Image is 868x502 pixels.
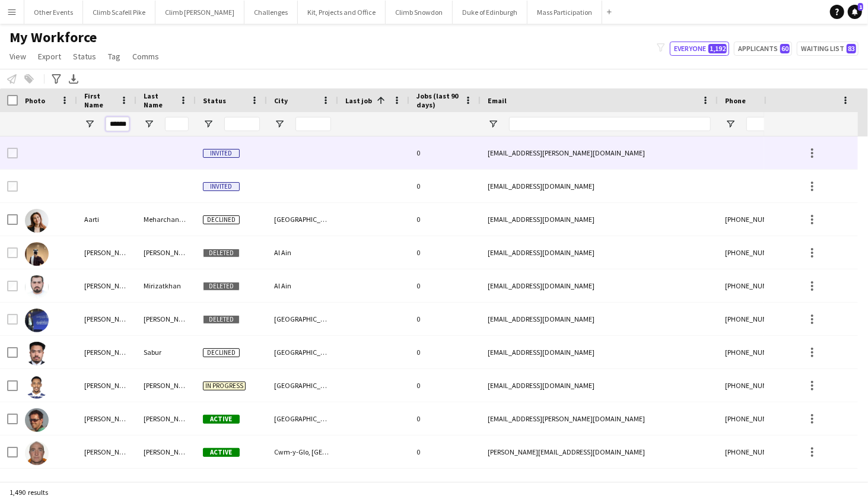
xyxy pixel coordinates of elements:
[416,91,459,109] span: Jobs (last 90 days)
[77,236,136,269] div: [PERSON_NAME]
[224,117,260,131] input: Status Filter Input
[409,236,481,269] div: 0
[481,170,718,202] div: [EMAIL_ADDRESS][DOMAIN_NAME]
[136,203,196,236] div: Meharchandani
[49,72,63,86] app-action-btn: Advanced filters
[670,42,729,56] button: Everyone1,192
[267,369,338,402] div: [GEOGRAPHIC_DATA]
[481,269,718,302] div: [EMAIL_ADDRESS][DOMAIN_NAME]
[509,117,711,131] input: Email Filter Input
[409,336,481,368] div: 0
[203,96,226,105] span: Status
[24,1,83,24] button: Other Events
[77,203,136,236] div: Aarti
[136,402,196,435] div: [PERSON_NAME]
[77,336,136,368] div: [PERSON_NAME]
[203,149,240,158] span: Invited
[203,119,214,129] button: Open Filter Menu
[144,91,174,109] span: Last Name
[25,209,49,233] img: Aarti Meharchandani
[203,348,240,357] span: Declined
[77,469,136,501] div: [PERSON_NAME]
[132,51,159,62] span: Comms
[7,247,18,258] input: Row Selection is disabled for this row (unchecked)
[25,275,49,299] img: Abdullah Mirizatkhan
[780,44,790,53] span: 60
[481,369,718,402] div: [EMAIL_ADDRESS][DOMAIN_NAME]
[7,281,18,291] input: Row Selection is disabled for this row (unchecked)
[25,242,49,266] img: Abdul Salam Abdul Haq
[38,51,61,62] span: Export
[144,119,154,129] button: Open Filter Menu
[409,203,481,236] div: 0
[488,96,507,105] span: Email
[267,236,338,269] div: Al Ain
[136,236,196,269] div: [PERSON_NAME]
[83,1,155,24] button: Climb Scafell Pike
[203,282,240,291] span: Deleted
[481,469,718,501] div: [EMAIL_ADDRESS][DOMAIN_NAME]
[136,469,196,501] div: Desforgrs
[203,382,246,390] span: In progress
[5,49,31,64] a: View
[84,91,115,109] span: First Name
[77,303,136,335] div: [PERSON_NAME]
[409,469,481,501] div: 0
[848,5,862,19] a: 1
[409,170,481,202] div: 0
[33,49,66,64] a: Export
[136,303,196,335] div: [PERSON_NAME]
[165,117,189,131] input: Last Name Filter Input
[847,44,856,53] span: 83
[203,448,240,457] span: Active
[155,1,244,24] button: Climb [PERSON_NAME]
[725,119,736,129] button: Open Filter Menu
[267,303,338,335] div: [GEOGRAPHIC_DATA]
[25,375,49,399] img: Abdurehman Mohammed
[274,119,285,129] button: Open Filter Menu
[77,436,136,468] div: [PERSON_NAME]
[481,236,718,269] div: [EMAIL_ADDRESS][DOMAIN_NAME]
[488,119,498,129] button: Open Filter Menu
[746,117,863,131] input: Phone Filter Input
[203,249,240,258] span: Deleted
[66,72,81,86] app-action-btn: Export XLSX
[203,415,240,424] span: Active
[244,1,298,24] button: Challenges
[267,402,338,435] div: [GEOGRAPHIC_DATA]
[68,49,101,64] a: Status
[106,117,129,131] input: First Name Filter Input
[203,182,240,191] span: Invited
[453,1,527,24] button: Duke of Edinburgh
[274,96,288,105] span: City
[73,51,96,62] span: Status
[267,469,338,501] div: Stockport
[128,49,164,64] a: Comms
[481,303,718,335] div: [EMAIL_ADDRESS][DOMAIN_NAME]
[25,96,45,105] span: Photo
[409,303,481,335] div: 0
[7,314,18,325] input: Row Selection is disabled for this row (unchecked)
[84,119,95,129] button: Open Filter Menu
[7,148,18,158] input: Row Selection is disabled for this row (unchecked)
[9,51,26,62] span: View
[136,336,196,368] div: Sabur
[25,342,49,366] img: Abdullah Sabur
[203,215,240,224] span: Declined
[409,269,481,302] div: 0
[203,315,240,324] span: Deleted
[267,269,338,302] div: Al Ain
[409,402,481,435] div: 0
[136,369,196,402] div: [PERSON_NAME]
[77,402,136,435] div: [PERSON_NAME]
[409,136,481,169] div: 0
[295,117,331,131] input: City Filter Input
[858,3,863,11] span: 1
[481,203,718,236] div: [EMAIL_ADDRESS][DOMAIN_NAME]
[25,408,49,432] img: Adam Clarke
[77,369,136,402] div: [PERSON_NAME]
[136,436,196,468] div: [PERSON_NAME]
[386,1,453,24] button: Climb Snowdon
[25,441,49,465] img: Adam Craig Harmer
[481,136,718,169] div: [EMAIL_ADDRESS][PERSON_NAME][DOMAIN_NAME]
